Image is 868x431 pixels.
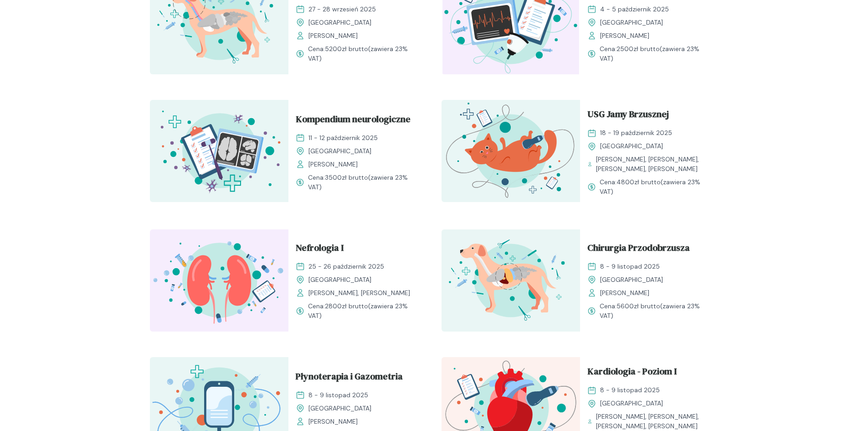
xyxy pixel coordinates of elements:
[308,417,358,426] span: [PERSON_NAME]
[616,178,661,186] span: 4800 zł brutto
[600,385,660,395] span: 8 - 9 listopad 2025
[308,275,371,285] span: [GEOGRAPHIC_DATA]
[587,107,669,125] span: USG Jamy Brzusznej
[296,241,420,258] a: Nefrologia I
[308,31,358,41] span: [PERSON_NAME]
[587,364,677,382] span: Kardiologia - Poziom I
[587,241,711,258] a: Chirurgia Przodobrzusza
[587,241,690,258] span: Chirurgia Przodobrzusza
[587,364,711,382] a: Kardiologia - Poziom I
[308,390,368,400] span: 8 - 9 listopad 2025
[600,128,672,138] span: 18 - 19 październik 2025
[296,241,344,258] span: Nefrologia I
[296,369,420,387] a: Płynoterapia i Gazometria
[596,155,711,174] span: [PERSON_NAME], [PERSON_NAME], [PERSON_NAME], [PERSON_NAME]
[325,302,368,310] span: 2800 zł brutto
[587,107,711,125] a: USG Jamy Brzusznej
[442,100,580,202] img: ZpbG_h5LeNNTxNnP_USG_JB_T.svg
[596,412,711,431] span: [PERSON_NAME], [PERSON_NAME], [PERSON_NAME], [PERSON_NAME]
[600,5,669,14] span: 4 - 5 październik 2025
[600,177,711,197] span: Cena: (zawiera 23% VAT)
[616,302,660,310] span: 5600 zł brutto
[308,146,371,156] span: [GEOGRAPHIC_DATA]
[600,301,711,321] span: Cena: (zawiera 23% VAT)
[600,399,663,408] span: [GEOGRAPHIC_DATA]
[600,18,663,27] span: [GEOGRAPHIC_DATA]
[600,44,711,63] span: Cena: (zawiera 23% VAT)
[308,301,420,321] span: Cena: (zawiera 23% VAT)
[308,262,384,271] span: 25 - 26 październik 2025
[150,229,288,332] img: ZpbSsR5LeNNTxNrh_Nefro_T.svg
[308,5,376,14] span: 27 - 28 wrzesień 2025
[600,31,649,41] span: [PERSON_NAME]
[600,262,660,271] span: 8 - 9 listopad 2025
[296,112,411,130] span: Kompendium neurologiczne
[600,275,663,285] span: [GEOGRAPHIC_DATA]
[308,44,420,63] span: Cena: (zawiera 23% VAT)
[600,288,649,298] span: [PERSON_NAME]
[325,45,368,53] span: 5200 zł brutto
[308,18,371,27] span: [GEOGRAPHIC_DATA]
[308,173,420,192] span: Cena: (zawiera 23% VAT)
[325,173,368,182] span: 3500 zł brutto
[296,112,420,130] a: Kompendium neurologiczne
[150,100,288,202] img: Z2B805bqstJ98kzs_Neuro_T.svg
[308,133,378,143] span: 11 - 12 październik 2025
[296,369,403,387] span: Płynoterapia i Gazometria
[442,229,580,332] img: ZpbG-B5LeNNTxNnI_ChiruJB_T.svg
[308,288,410,298] span: [PERSON_NAME], [PERSON_NAME]
[308,404,371,413] span: [GEOGRAPHIC_DATA]
[308,160,358,169] span: [PERSON_NAME]
[600,141,663,151] span: [GEOGRAPHIC_DATA]
[616,45,660,53] span: 2500 zł brutto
